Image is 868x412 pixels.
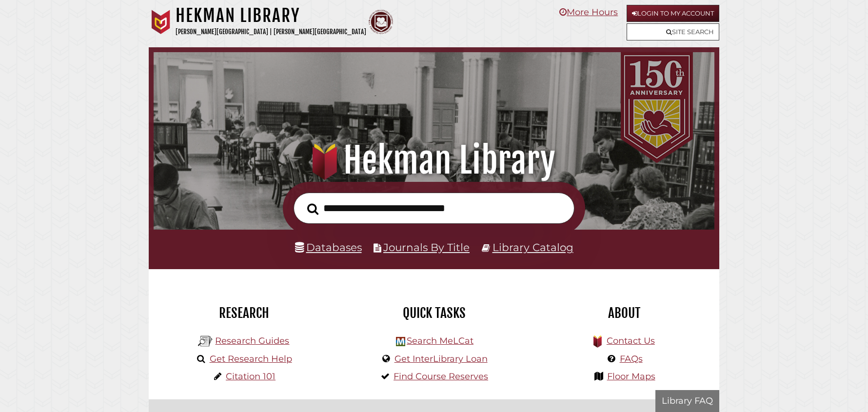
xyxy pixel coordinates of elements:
a: Login to My Account [627,5,719,22]
h1: Hekman Library [176,5,366,26]
a: Get InterLibrary Loan [395,353,488,364]
img: Calvin Theological Seminary [369,10,393,34]
a: More Hours [559,7,618,18]
img: Hekman Library Logo [396,337,405,346]
p: [PERSON_NAME][GEOGRAPHIC_DATA] | [PERSON_NAME][GEOGRAPHIC_DATA] [176,26,366,38]
a: Get Research Help [210,353,292,364]
img: Calvin University [149,10,173,34]
i: Search [307,203,318,215]
h2: Quick Tasks [346,305,522,321]
a: Citation 101 [226,371,276,382]
a: Contact Us [607,335,655,346]
a: Floor Maps [607,371,655,382]
a: Research Guides [215,335,289,346]
button: Search [302,200,323,218]
a: Library Catalog [493,241,573,254]
a: Find Course Reserves [394,371,488,382]
a: Databases [295,241,362,254]
a: Search MeLCat [407,335,473,346]
h2: About [536,305,712,321]
a: Site Search [627,23,719,40]
h2: Research [156,305,332,321]
a: FAQs [620,353,643,364]
h1: Hekman Library [167,139,702,182]
img: Hekman Library Logo [198,334,213,349]
a: Journals By Title [383,241,470,254]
